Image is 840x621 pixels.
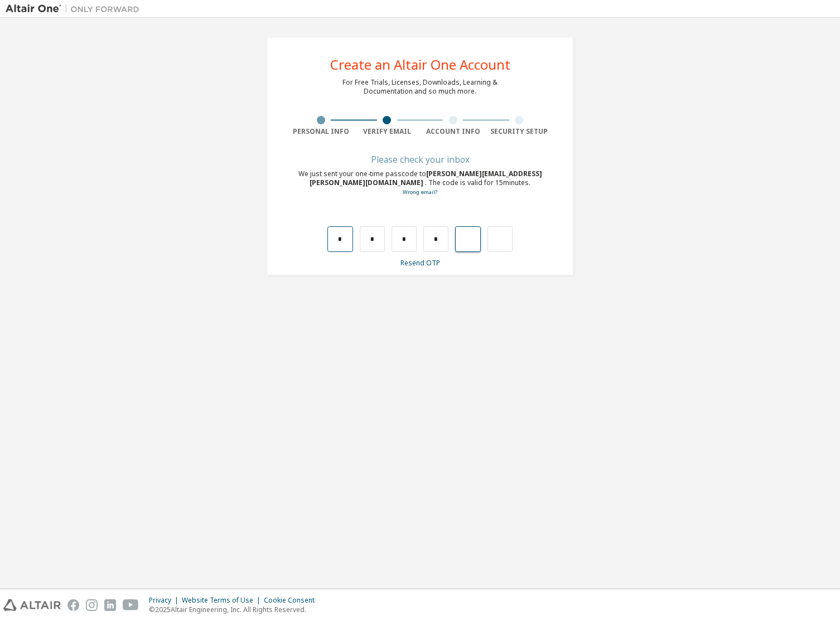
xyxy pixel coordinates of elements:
[342,78,498,96] div: For Free Trials, Licenses, Downloads, Learning & Documentation and so much more.
[354,127,421,136] div: Verify Email
[288,169,552,197] div: We just sent your one-time passcode to . The code is valid for 15 minutes.
[403,188,437,196] a: Go back to the registration form
[67,599,79,611] img: facebook.svg
[182,596,264,605] div: Website Terms of Use
[149,605,321,614] p: © 2025 Altair Engineering, Inc. All Rights Reserved.
[149,596,182,605] div: Privacy
[3,599,61,611] img: altair_logo.svg
[264,596,321,605] div: Cookie Consent
[310,169,542,187] span: [PERSON_NAME][EMAIL_ADDRESS][PERSON_NAME][DOMAIN_NAME]
[400,258,440,268] a: Resend OTP
[486,127,553,136] div: Security Setup
[288,156,552,163] div: Please check your inbox
[86,599,98,611] img: instagram.svg
[330,58,510,71] div: Create an Altair One Account
[123,599,139,611] img: youtube.svg
[6,3,145,14] img: Altair One
[288,127,354,136] div: Personal Info
[104,599,116,611] img: linkedin.svg
[420,127,486,136] div: Account Info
